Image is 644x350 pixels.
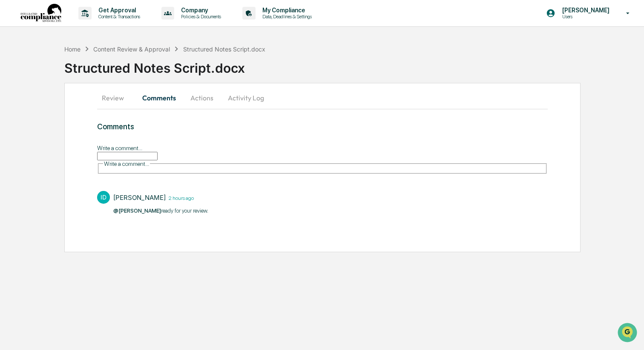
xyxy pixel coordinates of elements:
p: Get Approval [92,7,144,14]
div: [PERSON_NAME] [113,193,166,202]
a: 🖐️Preclearance [5,104,58,119]
p: Users [555,14,614,20]
div: We're available if you need us! [29,74,108,80]
div: Start new chat [29,65,140,74]
span: Attestations [70,107,106,116]
a: Powered byPylon [60,144,103,151]
p: Data, Deadlines & Settings [256,14,316,20]
div: Structured Notes Script.docx [183,46,265,53]
a: 🗄️Attestations [58,104,109,119]
iframe: Open customer support [617,322,640,345]
div: 🗄️ [62,108,69,115]
button: Actions [183,88,221,108]
span: Preclearance [17,107,55,116]
span: Data Lookup [17,123,54,132]
input: Clear [22,39,141,48]
p: Company [174,7,225,14]
p: My Compliance [256,7,316,14]
div: Content Review & Approval [93,46,170,53]
h3: Comments [97,122,548,131]
p: ready for your review.​ [113,207,208,215]
label: Write a comment... [97,145,142,151]
div: secondary tabs example [97,88,548,108]
p: How can we help? [9,18,155,31]
span: @[PERSON_NAME] [113,208,161,214]
div: 🖐️ [9,108,15,115]
div: 🔎 [9,124,15,131]
p: Content & Transactions [92,14,144,20]
img: 1746055101610-c473b297-6a78-478c-a979-82029cc54cd1 [9,65,24,80]
button: Activity Log [221,88,271,108]
button: Start new chat [145,68,155,78]
time: Tuesday, August 19, 2025 at 8:02:38 AM [166,194,194,201]
button: Review [97,88,135,108]
p: Policies & Documents [174,14,225,20]
img: logo [20,4,61,23]
span: Write a comment... [104,160,149,167]
a: 🔎Data Lookup [5,120,57,135]
div: Structured Notes Script.docx [64,54,644,76]
div: ID [97,191,110,204]
p: [PERSON_NAME] [555,7,614,14]
div: Home [64,46,80,53]
span: Pylon [85,144,103,151]
button: Comments [135,88,183,108]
